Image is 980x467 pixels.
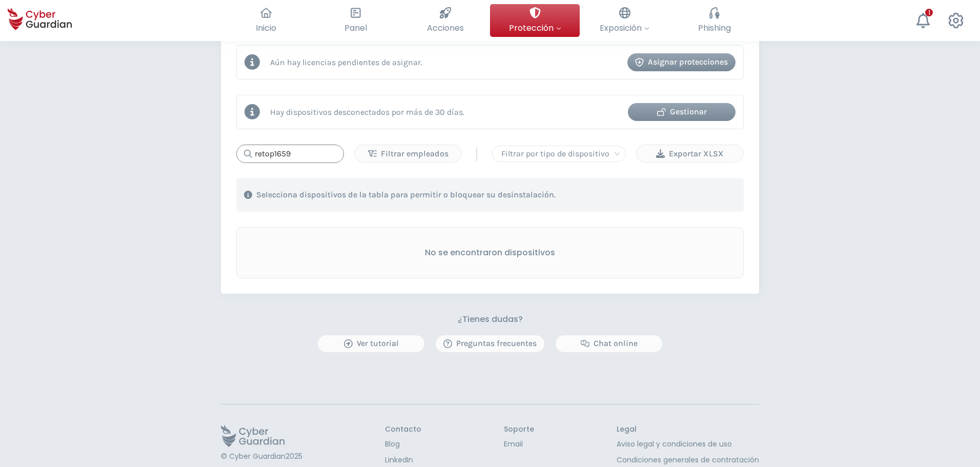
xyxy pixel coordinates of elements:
div: Asignar protecciones [635,56,728,68]
button: Filtrar empleados [354,145,462,163]
p: Selecciona dispositivos de la tabla para permitir o bloquear su desinstalación. [256,190,556,200]
span: Acciones [427,22,464,34]
button: Preguntas frecuentes [435,335,545,353]
div: Preguntas frecuentes [443,337,537,350]
p: © Cyber Guardian 2025 [221,452,302,461]
a: Condiciones generales de contratación [617,455,759,465]
a: LinkedIn [385,455,421,465]
span: Inicio [256,22,276,34]
a: Blog [385,439,421,450]
button: Exportar XLSX [636,145,744,163]
h3: Soporte [504,425,534,434]
span: Phishing [698,22,731,34]
span: Protección [509,22,561,34]
a: Email [504,439,534,450]
a: Aviso legal y condiciones de uso [617,439,759,450]
div: Chat online [563,337,655,350]
button: Exposición [580,4,669,37]
button: Asignar protecciones [627,53,736,71]
p: Aún hay licencias pendientes de asignar. [270,57,422,67]
button: Acciones [400,4,490,37]
span: Exposición [600,22,649,34]
h3: Legal [617,425,759,434]
button: Inicio [221,4,311,37]
div: Filtrar empleados [362,148,454,160]
div: Exportar XLSX [644,148,736,160]
h3: Contacto [385,425,421,434]
div: 1 [925,9,933,16]
h3: ¿Tienes dudas? [458,314,523,324]
div: Ver tutorial [325,337,417,350]
button: Gestionar [628,103,736,121]
input: Buscar... [236,145,344,163]
button: Phishing [669,4,759,37]
button: Chat online [555,335,663,353]
button: Protección [490,4,580,37]
span: | [475,146,479,161]
button: Ver tutorial [317,335,425,353]
p: Hay dispositivos desconectados por más de 30 días. [270,107,464,117]
div: Gestionar [636,106,728,118]
div: No se encontraron dispositivos [236,227,744,278]
span: Panel [344,22,367,34]
button: Panel [311,4,400,37]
